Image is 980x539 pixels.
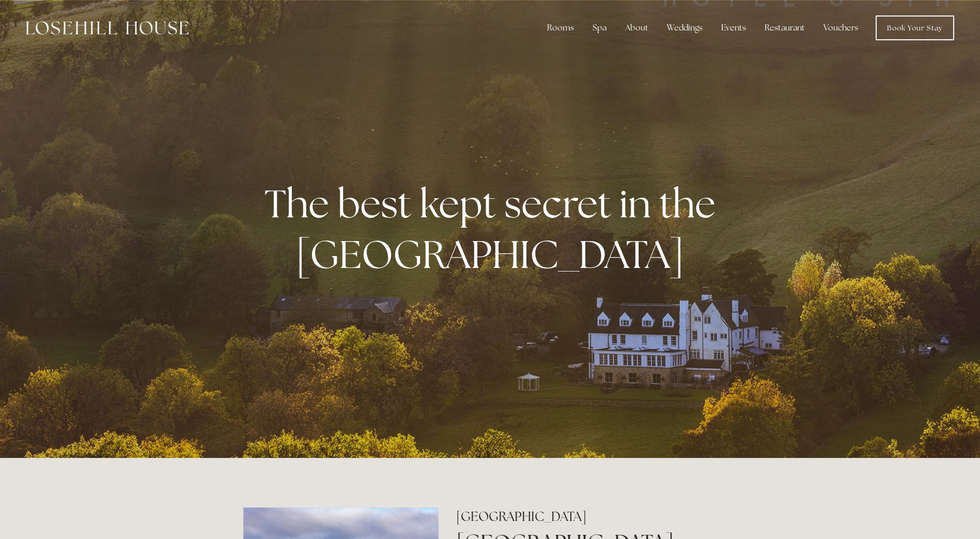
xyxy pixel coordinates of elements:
[539,18,582,38] div: Rooms
[617,18,657,38] div: About
[876,15,954,40] a: Book Your Stay
[265,178,724,279] strong: The best kept secret in the [GEOGRAPHIC_DATA]
[456,508,737,526] h2: [GEOGRAPHIC_DATA]
[756,18,813,38] div: Restaurant
[659,18,711,38] div: Weddings
[815,18,866,38] a: Vouchers
[713,18,754,38] div: Events
[584,18,615,38] div: Spa
[26,21,189,35] img: Losehill House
